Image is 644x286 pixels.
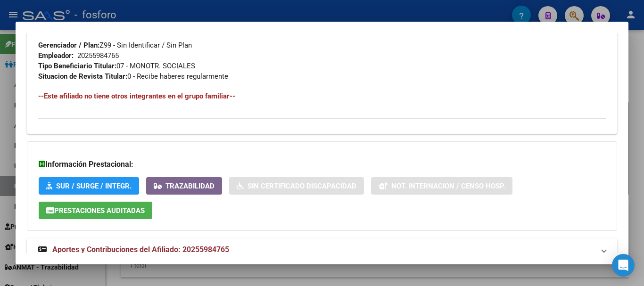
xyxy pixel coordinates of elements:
[165,182,215,190] span: Trazabilidad
[229,177,364,195] button: Sin Certificado Discapacidad
[38,41,192,49] span: Z99 - Sin Identificar / Sin Plan
[39,202,152,219] button: Prestaciones Auditadas
[27,238,617,261] mat-expansion-panel-header: Aportes y Contribuciones del Afiliado: 20255984765
[39,159,605,170] h3: Información Prestacional:
[248,182,356,190] span: Sin Certificado Discapacidad
[612,254,635,277] div: Open Intercom Messenger
[38,62,195,70] span: 07 - MONOTR. SOCIALES
[38,72,228,81] span: 0 - Recibe haberes regularmente
[56,182,132,190] span: SUR / SURGE / INTEGR.
[391,182,505,190] span: Not. Internacion / Censo Hosp.
[39,177,139,195] button: SUR / SURGE / INTEGR.
[52,245,229,254] span: Aportes y Contribuciones del Afiliado: 20255984765
[146,177,222,195] button: Trazabilidad
[371,177,512,195] button: Not. Internacion / Censo Hosp.
[77,50,119,61] div: 20255984765
[54,206,145,215] span: Prestaciones Auditadas
[38,91,606,101] h4: --Este afiliado no tiene otros integrantes en el grupo familiar--
[38,51,74,60] strong: Empleador:
[38,72,127,81] strong: Situacion de Revista Titular:
[38,41,99,49] strong: Gerenciador / Plan:
[38,62,116,70] strong: Tipo Beneficiario Titular:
